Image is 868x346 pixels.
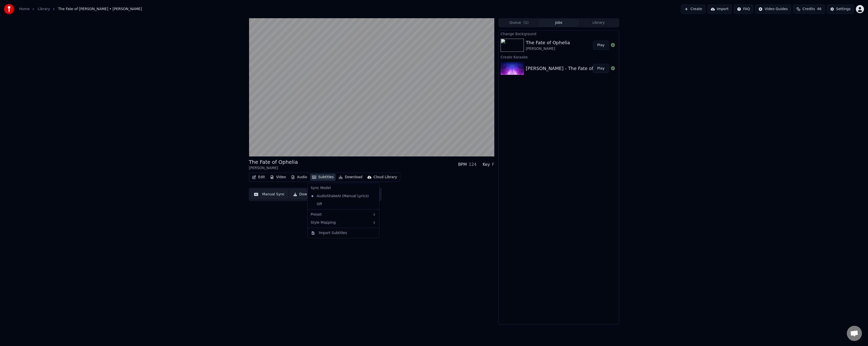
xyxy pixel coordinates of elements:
[827,5,854,14] button: Settings
[499,19,539,27] button: Queue
[526,39,570,46] div: The Fate of Ophelia
[309,219,378,227] div: Style Mapping
[290,190,331,199] button: Download Video
[734,5,753,14] button: FAQ
[19,7,142,12] nav: breadcrumb
[309,184,378,192] div: Sync Model
[251,190,288,199] button: Manual Sync
[4,4,14,14] img: youka
[579,19,618,27] button: Library
[38,7,50,12] a: Library
[249,166,298,171] div: [PERSON_NAME]
[289,174,309,181] button: Audio
[309,211,378,219] div: Preset
[458,162,467,168] div: BPM
[373,175,397,180] div: Cloud Library
[58,7,142,12] span: The Fate of [PERSON_NAME] • [PERSON_NAME]
[249,158,298,166] div: The Fate of Ophelia
[483,162,490,168] div: Key
[526,46,570,51] div: [PERSON_NAME]
[469,162,477,168] div: 124
[309,192,371,200] div: AudioShakeAI (Manual Lyrics)
[793,5,825,14] button: Credits46
[802,7,815,12] span: Credits
[309,200,378,208] div: Off
[250,174,267,181] button: Edit
[593,41,609,50] button: Play
[539,19,579,27] button: Jobs
[847,326,862,341] div: Open chat
[681,5,706,14] button: Create
[268,174,288,181] button: Video
[708,5,732,14] button: Import
[492,162,494,168] div: F
[19,7,30,12] a: Home
[310,174,336,181] button: Subtitles
[755,5,791,14] button: Video Guides
[593,64,609,73] button: Play
[499,54,619,60] div: Create Karaoke
[499,31,619,37] div: Change Background
[526,65,682,72] div: [PERSON_NAME] - The Fate of [PERSON_NAME] (Official Music Video)
[319,230,347,236] div: Import Subtitles
[836,7,851,12] div: Settings
[817,7,822,12] span: 46
[524,20,529,25] span: ( 1 )
[337,174,364,181] button: Download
